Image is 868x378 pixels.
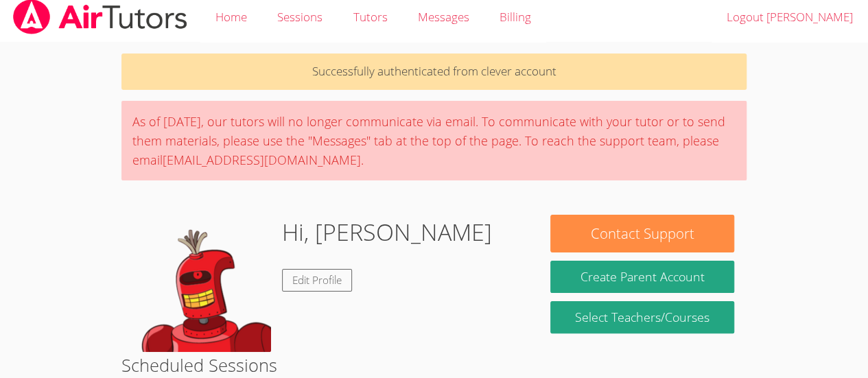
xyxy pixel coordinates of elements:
[121,352,747,378] h2: Scheduled Sessions
[550,301,734,333] a: Select Teachers/Courses
[550,261,734,293] button: Create Parent Account
[121,101,747,180] div: As of [DATE], our tutors will no longer communicate via email. To communicate with your tutor or ...
[282,215,492,250] h1: Hi, [PERSON_NAME]
[134,215,271,352] img: default.png
[418,9,469,25] span: Messages
[550,215,734,252] button: Contact Support
[282,269,352,292] a: Edit Profile
[121,54,747,90] p: Successfully authenticated from clever account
